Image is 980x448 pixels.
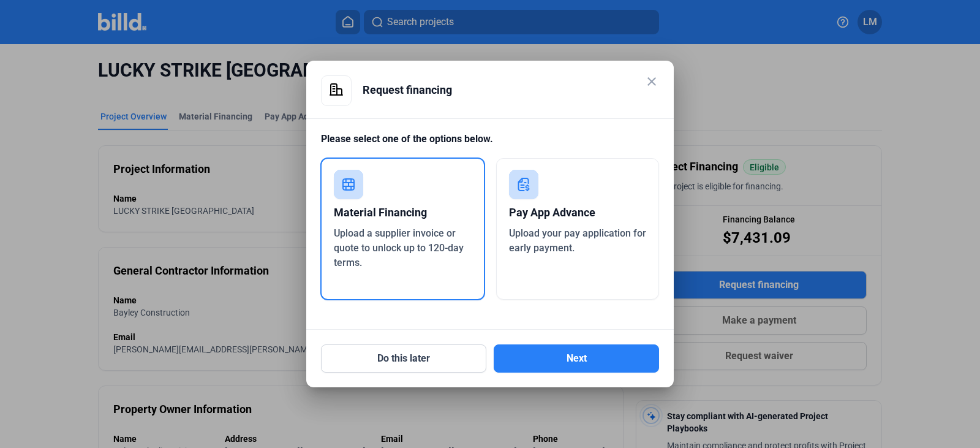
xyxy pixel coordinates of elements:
button: Do this later [321,344,486,373]
button: Next [494,344,659,373]
div: Request financing [363,75,659,105]
div: Pay App Advance [509,199,647,226]
div: Material Financing [334,199,472,226]
mat-icon: close [644,74,659,89]
div: Please select one of the options below. [321,132,659,158]
span: Upload your pay application for early payment. [509,227,646,254]
span: Upload a supplier invoice or quote to unlock up to 120-day terms. [334,227,464,268]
